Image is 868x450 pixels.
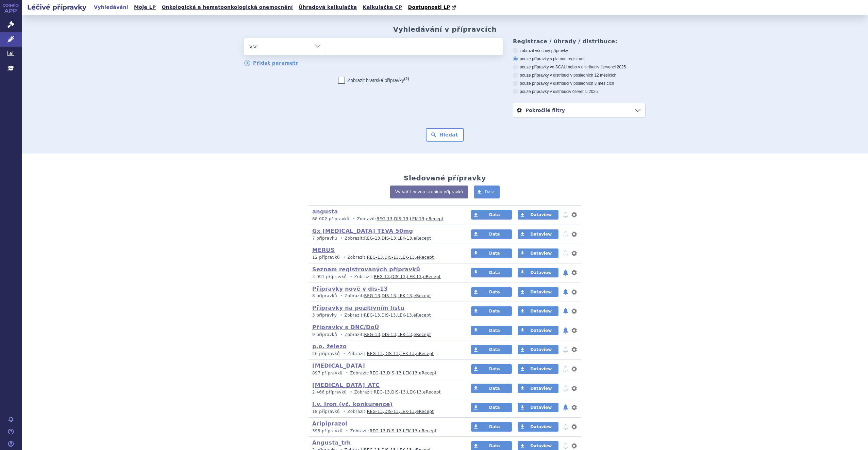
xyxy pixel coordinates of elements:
a: I.v. Iron (vč. konkurence) [312,401,393,407]
a: eRecept [414,236,431,241]
a: eRecept [414,293,431,298]
span: Dataview [530,347,552,352]
i: • [351,216,357,222]
a: Dataview [518,210,558,220]
a: LEK-13 [398,236,412,241]
span: Dataview [530,424,552,429]
a: DIS-13 [387,429,401,433]
a: MERUS [312,247,335,253]
label: pouze přípravky v distribuci v posledních 3 měsících [513,81,646,86]
p: Zobrazit: , , , [312,332,458,338]
p: Zobrazit: , , , [312,312,458,318]
a: eRecept [416,351,434,356]
button: nastavení [571,365,578,373]
span: 26 přípravků [312,351,340,356]
label: Zobrazit bratrské přípravky [338,77,409,84]
a: Dataview [518,287,558,297]
a: LEK-13 [400,255,415,260]
a: REG-13 [364,313,380,318]
a: Přípravky na pozitivním listu [312,305,404,311]
button: notifikace [562,249,569,257]
button: notifikace [562,307,569,315]
a: Data [471,268,512,277]
span: 12 přípravků [312,255,340,260]
button: notifikace [562,442,569,450]
a: DIS-13 [382,293,396,298]
span: 395 přípravků [312,429,343,433]
p: Zobrazit: , , , [312,255,458,260]
a: Moje LP [132,3,158,12]
a: REG-13 [364,293,380,298]
p: Zobrazit: , , , [312,428,458,434]
a: Dataview [518,268,558,277]
span: Dataview [530,251,552,256]
a: [MEDICAL_DATA] [312,363,365,369]
span: Data [489,424,500,429]
span: Data [489,347,500,352]
button: notifikace [562,288,569,296]
a: Dataview [518,345,558,354]
a: Data [471,384,512,393]
a: Data [471,210,512,220]
h3: Registrace / úhrady / distribuce: [513,38,646,45]
a: LEK-13 [397,313,412,318]
button: Hledat [426,128,464,142]
a: Dataview [518,306,558,316]
button: nastavení [571,345,578,354]
i: • [338,293,345,299]
a: [MEDICAL_DATA]_ATC [312,382,380,388]
a: Pokročilé filtry [513,103,645,117]
span: Data [489,290,500,294]
p: Zobrazit: , , , [312,216,458,222]
button: notifikace [562,423,569,431]
a: LEK-13 [398,293,412,298]
a: Kalkulačka CP [361,3,404,12]
a: eRecept [419,429,437,433]
span: Data [489,328,500,333]
span: Dataview [530,290,552,294]
a: DIS-13 [384,255,399,260]
span: Dataview [530,328,552,333]
a: DIS-13 [391,274,405,279]
a: LEK-13 [400,409,415,414]
span: Dataview [530,405,552,410]
button: notifikace [562,365,569,373]
a: REG-13 [374,274,390,279]
button: nastavení [571,211,578,219]
a: eRecept [426,216,444,221]
h2: Léčivé přípravky [22,2,92,12]
button: nastavení [571,269,578,277]
a: Přidat parametr [244,60,298,66]
a: LEK-13 [400,351,415,356]
a: Data [471,326,512,335]
abbr: (?) [404,77,409,81]
label: pouze přípravky v distribuci [513,89,646,94]
a: LEK-13 [410,216,424,221]
label: zobrazit všechny přípravky [513,48,646,53]
button: nastavení [571,230,578,238]
a: Data [471,306,512,316]
span: v červenci 2025 [569,89,598,94]
i: • [338,236,345,241]
a: Seznam registrovaných přípravků [312,266,420,273]
span: Dostupnosti LP [408,4,450,10]
i: • [344,370,350,376]
span: Dataview [530,444,552,448]
a: Data [474,186,500,198]
p: Zobrazit: , , , [312,293,458,299]
span: Data [489,309,500,314]
span: 897 přípravků [312,371,343,375]
span: Dataview [530,367,552,371]
span: Data [489,251,500,256]
i: • [338,332,345,338]
a: DIS-13 [391,390,405,395]
h2: Sledované přípravky [404,174,486,182]
a: Dostupnosti LP [406,3,459,12]
button: nastavení [571,326,578,335]
a: REG-13 [374,390,390,395]
i: • [344,428,350,434]
a: eRecept [423,274,441,279]
button: nastavení [571,403,578,412]
button: notifikace [562,326,569,335]
span: Dataview [530,212,552,217]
